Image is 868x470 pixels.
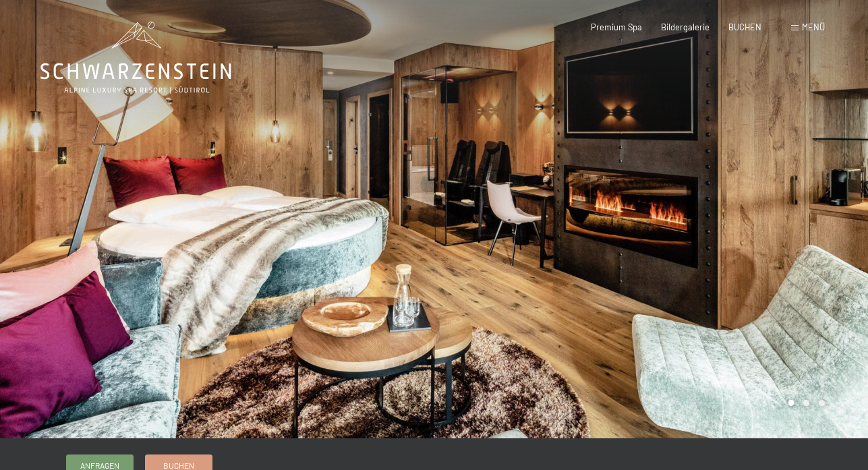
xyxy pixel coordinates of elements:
[591,22,642,32] a: Premium Spa
[661,22,710,32] a: Bildergalerie
[728,22,761,32] a: BUCHEN
[802,22,825,32] span: Menü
